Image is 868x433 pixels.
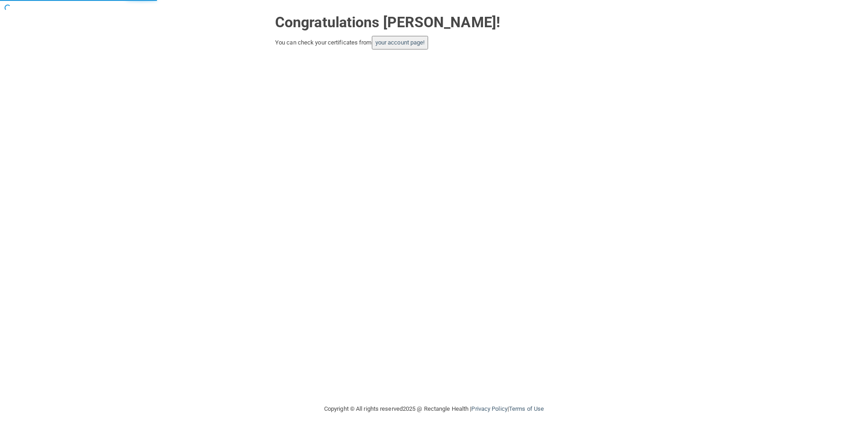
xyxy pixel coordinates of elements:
a: your account page! [375,39,425,46]
strong: Congratulations [PERSON_NAME]! [275,14,500,31]
a: Privacy Policy [471,405,507,412]
div: You can check your certificates from [275,36,593,49]
button: your account page! [372,36,429,49]
a: Terms of Use [509,405,544,412]
div: Copyright © All rights reserved 2025 @ Rectangle Health | | [268,394,600,423]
